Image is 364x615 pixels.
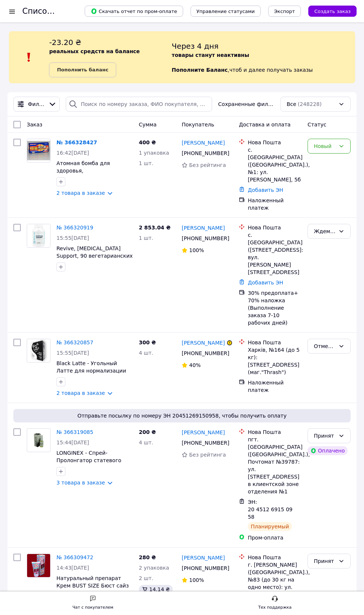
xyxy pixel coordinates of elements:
a: LONGINEX - Спрей-Пролонгатор статевого акту (Лонгінекс) ,[GEOGRAPHIC_DATA], Днепр, [GEOGRAPHIC_DA... [56,450,121,500]
span: ЭН: 20 4512 6915 0958 [248,499,292,520]
img: Фото товару [28,429,49,452]
span: 2 853.04 ₴ [139,225,171,231]
a: Фото товару [27,224,51,248]
a: Натуральный препарат Крем BUST SIZE Бюст сайз для увеличения груди 3421, [GEOGRAPHIC_DATA] [56,575,129,603]
span: 14:43[DATE] [56,565,89,571]
div: Пром-оплата [248,534,302,541]
b: товары станут неактивны [172,52,249,58]
span: 1 упаковка [139,150,169,156]
a: [PERSON_NAME] [182,224,225,232]
div: , чтоб и далее получать заказы [172,37,355,77]
button: Управление статусами [191,6,261,17]
div: Нова Пошта [248,428,302,436]
a: 2 товара в заказе [56,190,105,196]
span: Экспорт [274,9,295,14]
a: Добавить ЭН [248,280,283,286]
span: 100% [189,577,204,583]
img: :exclamation: [23,52,35,63]
div: Наложенный платеж [248,197,302,212]
span: 16:42[DATE] [56,150,89,156]
h1: Список заказов [22,7,86,16]
a: Пополнить баланс [49,62,116,77]
a: № 366319085 [56,429,93,435]
a: Black Latte - Угольный Латте для нормализации веса (Блек Латте) коробка ,[GEOGRAPHIC_DATA], Днепр... [56,360,130,411]
span: Покупатель [182,122,214,128]
a: Фото товару [27,339,51,363]
span: [PHONE_NUMBER] [182,350,229,356]
span: 40% [189,362,201,368]
a: [PERSON_NAME] [182,139,225,146]
span: Скачать отчет по пром-оплате [91,8,177,15]
img: Фото товару [27,224,50,247]
div: Новый [314,142,335,150]
a: [PERSON_NAME] [182,429,225,436]
b: Пополнить баланс [57,67,108,73]
span: -23.20 ₴ [49,38,81,47]
span: (248228) [298,101,322,107]
a: Атомная бомба для здоровья, [GEOGRAPHIC_DATA] [56,160,111,181]
img: Фото товару [27,141,50,161]
span: [PHONE_NUMBER] [182,565,229,571]
span: 15:44[DATE] [56,439,89,445]
span: Создать заказ [314,9,351,14]
div: 14.14 ₴ [139,585,173,594]
div: Тех поддержка [258,604,292,611]
div: Ждем оплату [314,227,335,235]
a: [PERSON_NAME] [182,554,225,561]
div: 30% предоплата+ 70% наложка (Выполнение заказа 7-10 рабочих дней) [248,289,302,326]
a: № 366309472 [56,554,93,560]
a: № 366328427 [56,139,97,145]
a: № 366320919 [56,225,93,231]
span: 4 шт. [139,439,153,445]
button: Скачать отчет по пром-оплате [85,6,183,17]
span: Без рейтинга [189,452,226,458]
span: [PHONE_NUMBER] [182,235,229,241]
div: Нова Пошта [248,554,302,561]
span: 4 шт. [139,350,153,356]
a: Создать заказ [301,8,357,14]
span: 1 шт. [139,235,153,241]
span: Фильтры [28,100,45,108]
span: Через 4 дня [172,42,218,51]
a: Фото товару [27,139,51,162]
b: Пополните Баланс [172,67,228,73]
b: реальных средств на балансе [49,48,140,54]
span: 15:55[DATE] [56,350,89,356]
span: 1 шт. [139,160,153,166]
span: Сохраненные фильтры: [218,100,274,108]
div: Нова Пошта [248,339,302,346]
span: Статус [308,122,326,128]
div: Наложенный платеж [248,379,302,394]
a: Фото товару [27,554,51,577]
span: Управление статусами [196,9,255,14]
span: Без рейтинга [189,162,226,168]
a: 2 товара в заказе [56,390,105,396]
div: Принят [314,557,335,565]
span: Заказ [27,122,42,128]
span: 2 шт. [139,575,153,581]
div: Харків, №164 (до 5 кг): [STREET_ADDRESS] (маг."Thrash") [248,346,302,376]
span: Все [287,100,296,108]
img: Фото товару [27,554,50,577]
a: [PERSON_NAME] [182,339,225,347]
div: Чат с покупателем [72,604,113,611]
div: Отменен [314,342,335,350]
div: с. [GEOGRAPHIC_DATA] ([GEOGRAPHIC_DATA].), №1: ул. [PERSON_NAME], 5б [248,146,302,183]
span: 200 ₴ [139,429,156,435]
a: Revive, [MEDICAL_DATA] Support, 90 вегетарианских капсул, [GEOGRAPHIC_DATA] [56,245,133,274]
a: № 366320857 [56,339,93,345]
span: 100% [189,247,204,253]
span: 280 ₴ [139,554,156,560]
div: Нова Пошта [248,224,302,231]
div: Принят [314,432,335,440]
input: Поиск по номеру заказа, ФИО покупателя, номеру телефона, Email, номеру накладной [66,97,212,112]
button: Экспорт [268,6,301,17]
span: 15:55[DATE] [56,235,89,241]
span: Отправьте посылку по номеру ЭН 20451269150958, чтобы получить оплату [16,412,348,419]
span: 400 ₴ [139,139,156,145]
